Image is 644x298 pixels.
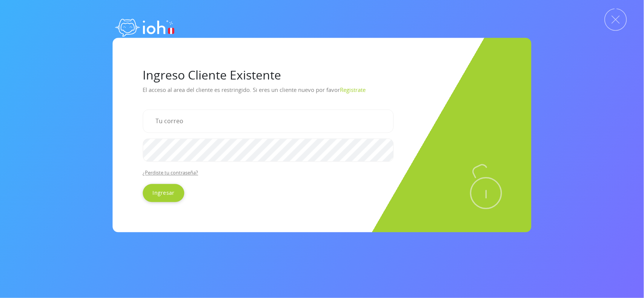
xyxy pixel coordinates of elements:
[143,170,198,176] a: ¿Perdiste tu contraseña?
[113,11,177,41] img: logo
[340,86,366,93] a: Registrate
[143,109,394,133] input: Tu correo
[604,8,627,31] img: Cerrar
[143,68,501,82] h1: Ingreso Cliente Existente
[143,84,501,103] p: El acceso al area del cliente es restringido. Si eres un cliente nuevo por favor
[143,184,184,202] input: Ingresar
